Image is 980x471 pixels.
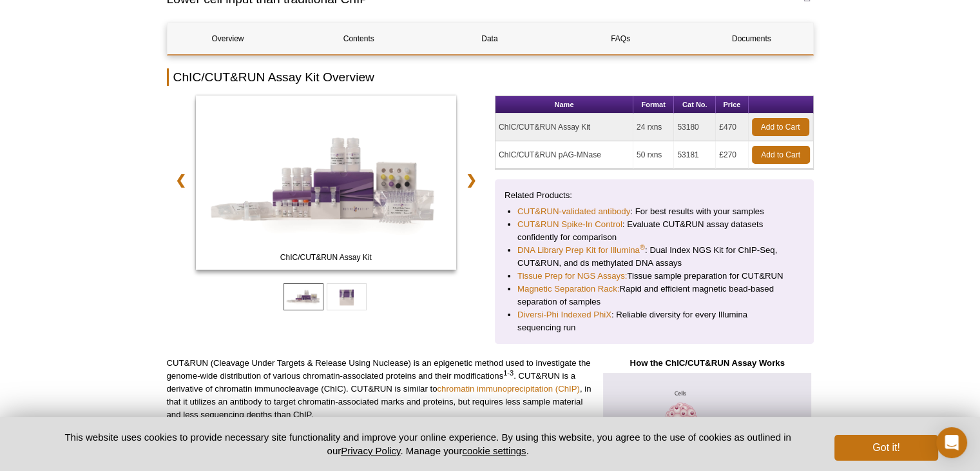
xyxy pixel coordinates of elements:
[495,96,633,114] th: Name
[341,445,400,456] a: Privacy Policy
[517,283,619,296] a: Magnetic Separation Rack:
[43,430,814,457] p: This website uses cookies to provide necessary site functionality and improve your online experie...
[437,384,579,394] a: chromatin immunoprecipitation (ChIP)
[462,445,526,456] button: cookie settings
[517,244,791,270] li: : Dual Index NGS Kit for ChIP-Seq, CUT&RUN, and ds methylated DNA assays
[691,23,812,54] a: Documents
[633,96,674,114] th: Format
[716,96,748,114] th: Price
[716,114,748,141] td: £470
[517,205,791,218] li: : For best results with your samples
[517,270,627,283] a: Tissue Prep for NGS Assays:
[633,141,674,169] td: 50 rxns
[629,358,784,368] strong: How the ChIC/CUT&RUN Assay Works
[633,114,674,141] td: 24 rxns
[517,218,622,231] a: CUT&RUN Spike-In Control
[167,68,814,86] h2: ChIC/CUT&RUN Assay Kit Overview
[674,114,716,141] td: 53180
[560,23,681,54] a: FAQs
[457,165,485,195] a: ❯
[504,189,804,202] p: Related Products:
[167,357,591,421] p: CUT&RUN (Cleavage Under Targets & Release Using Nuclease) is an epigenetic method used to investi...
[495,141,633,169] td: ChIC/CUT&RUN pAG-MNase
[517,218,791,244] li: : Evaluate CUT&RUN assay datasets confidently for comparison
[936,427,967,458] div: Open Intercom Messenger
[674,141,716,169] td: 53181
[198,251,454,264] span: ChIC/CUT&RUN Assay Kit
[168,23,289,54] a: Overview
[517,244,645,257] a: DNA Library Prep Kit for Illumina®
[298,23,419,54] a: Contents
[674,96,716,114] th: Cat No.
[196,95,457,270] img: ChIC/CUT&RUN Assay Kit
[517,308,611,321] a: Diversi-Phi Indexed PhiX
[752,118,809,136] a: Add to Cart
[503,369,514,377] sup: 1-3
[167,165,195,195] a: ❮
[196,95,457,274] a: ChIC/CUT&RUN Assay Kit
[834,435,937,461] button: Got it!
[495,114,633,141] td: ChIC/CUT&RUN Assay Kit
[716,141,748,169] td: £270
[640,243,645,251] sup: ®
[517,283,791,308] li: Rapid and efficient magnetic bead-based separation of samples
[517,308,791,334] li: : Reliable diversity for every Illumina sequencing run
[429,23,550,54] a: Data
[517,205,630,218] a: CUT&RUN-validated antibody
[752,146,810,164] a: Add to Cart
[517,270,791,283] li: Tissue sample preparation for CUT&RUN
